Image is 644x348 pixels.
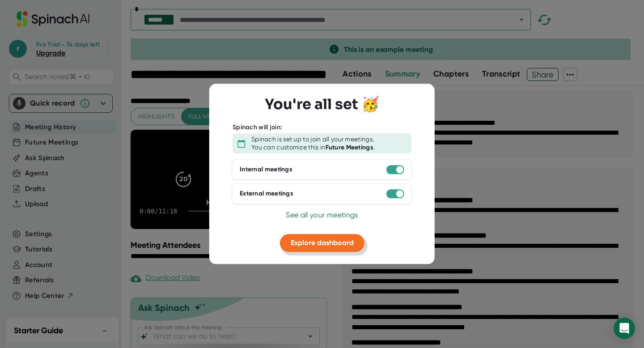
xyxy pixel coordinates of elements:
[286,210,358,221] button: See all your meetings
[240,166,292,174] div: Internal meetings
[233,123,282,132] div: Spinach will join:
[240,190,293,198] div: External meetings
[251,136,374,144] div: Spinach is set up to join all your meetings.
[326,144,374,151] b: Future Meetings
[291,238,354,247] span: Explore dashboard
[286,211,358,219] span: See all your meetings
[614,318,635,339] div: Open Intercom Messenger
[265,96,379,113] h3: You're all set 🥳
[280,234,364,252] button: Explore dashboard
[251,144,375,152] div: You can customize this in .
